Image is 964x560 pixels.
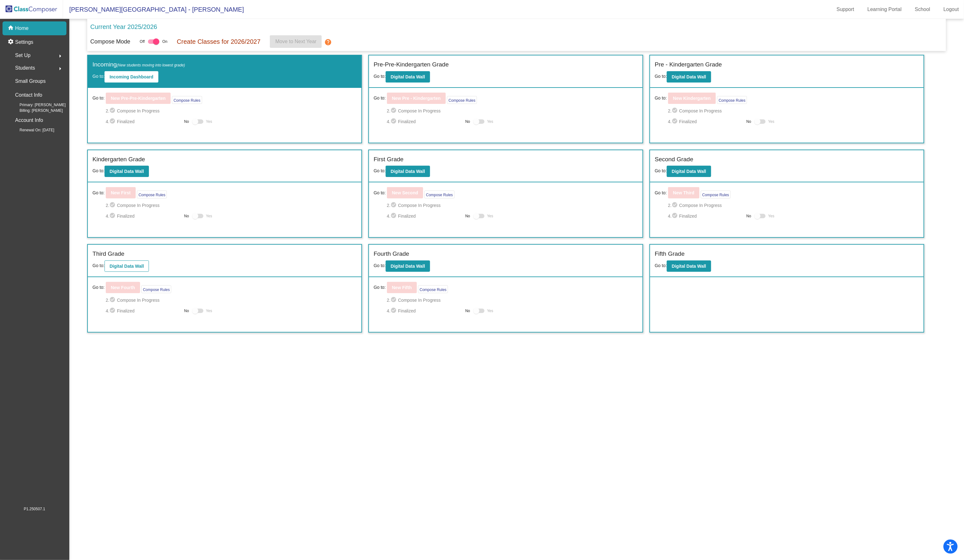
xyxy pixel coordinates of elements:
span: Go to: [93,74,105,79]
mat-icon: check_circle [109,107,117,115]
span: 2. Compose In Progress [106,296,357,304]
span: 4. Finalized [668,212,743,220]
button: New Pre-Pre-Kindergarten [106,93,171,104]
b: Digital Data Wall [672,264,706,269]
mat-icon: check_circle [672,202,679,209]
label: Fourth Grade [374,249,409,259]
span: Go to: [93,95,105,101]
button: Digital Data Wall [386,71,430,83]
button: New Fifth [387,282,417,293]
span: No [746,213,751,219]
a: Logout [938,4,964,14]
mat-icon: check_circle [391,107,398,115]
button: Incoming Dashboard [105,71,158,83]
b: Digital Data Wall [672,169,706,174]
span: 4. Finalized [387,118,462,125]
button: Compose Rules [424,191,454,198]
mat-icon: check_circle [672,212,679,220]
span: No [465,213,470,219]
span: 2. Compose In Progress [387,107,638,115]
span: On [162,39,167,44]
span: Students [15,64,35,72]
span: Yes [487,212,493,220]
mat-icon: help [324,38,332,46]
span: Go to: [374,74,386,79]
mat-icon: check_circle [391,296,398,304]
span: No [746,119,751,124]
b: Digital Data Wall [110,264,144,269]
button: Digital Data Wall [105,260,149,272]
button: Digital Data Wall [667,71,711,83]
button: Compose Rules [137,191,167,198]
p: Home [15,25,29,32]
span: Go to: [655,190,667,196]
button: New Second [387,187,423,198]
span: Go to: [93,190,105,196]
span: 2. Compose In Progress [387,202,638,209]
span: Go to: [93,284,105,291]
span: 4. Finalized [668,118,743,125]
button: Move to Next Year [270,35,322,48]
span: Yes [206,212,212,220]
b: Digital Data Wall [391,169,425,174]
span: Go to: [655,95,667,101]
p: Current Year 2025/2026 [90,22,157,31]
label: Kindergarten Grade [93,155,145,164]
span: Go to: [374,284,386,291]
span: Go to: [93,263,105,268]
span: 2. Compose In Progress [106,202,357,209]
button: Compose Rules [701,191,731,198]
b: New Kindergarten [673,96,711,101]
span: Primary: [PERSON_NAME] [9,102,66,108]
span: Set Up [15,51,31,60]
mat-icon: check_circle [391,307,398,315]
button: New First [106,187,136,198]
p: Small Groups [15,77,46,86]
button: Compose Rules [418,285,448,293]
mat-icon: arrow_right [56,65,64,72]
span: 4. Finalized [106,118,181,125]
b: Digital Data Wall [391,74,425,79]
span: (New students moving into lowest grade) [117,63,185,67]
label: First Grade [374,155,404,164]
button: Digital Data Wall [386,260,430,272]
span: 4. Finalized [106,307,181,315]
b: Digital Data Wall [672,74,706,79]
span: 4. Finalized [387,212,462,220]
p: Account Info [15,116,43,125]
span: No [465,119,470,124]
span: [PERSON_NAME][GEOGRAPHIC_DATA] - [PERSON_NAME] [63,4,244,14]
p: Create Classes for 2026/2027 [177,37,261,46]
mat-icon: check_circle [391,118,398,125]
mat-icon: check_circle [109,212,117,220]
b: New Pre - Kindergarten [392,96,441,101]
label: Fifth Grade [655,249,685,259]
span: No [184,213,189,219]
button: Digital Data Wall [105,166,149,177]
span: 2. Compose In Progress [387,296,638,304]
a: Learning Portal [863,4,907,14]
label: Third Grade [93,249,124,259]
span: Go to: [374,263,386,268]
span: Yes [768,212,774,220]
span: Move to Next Year [275,39,317,44]
a: School [910,4,935,14]
span: Renewal On: [DATE] [9,127,54,133]
p: Settings [15,38,33,46]
label: Second Grade [655,155,694,164]
b: New Fourth [111,285,135,290]
span: No [465,308,470,314]
span: No [184,119,189,124]
button: Digital Data Wall [667,166,711,177]
span: Go to: [655,74,667,79]
label: Incoming [93,60,185,69]
span: Go to: [374,95,386,101]
button: Compose Rules [447,96,477,104]
mat-icon: check_circle [109,296,117,304]
span: Yes [487,307,493,315]
span: 2. Compose In Progress [668,107,919,115]
mat-icon: home [8,25,15,32]
button: Digital Data Wall [667,260,711,272]
b: New Fifth [392,285,412,290]
mat-icon: check_circle [672,118,679,125]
